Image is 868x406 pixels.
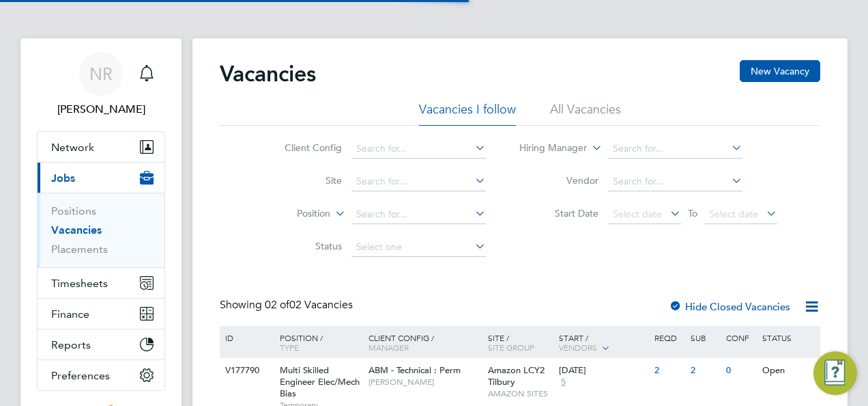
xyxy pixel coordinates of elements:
[608,139,742,159] input: Search for...
[709,208,758,220] span: Select date
[419,101,516,126] li: Vacancies I follow
[559,365,648,377] div: [DATE]
[723,358,758,383] div: 0
[51,224,102,236] a: Vacancies
[608,172,742,191] input: Search for...
[723,326,758,349] div: Conf
[740,60,820,82] button: New Vacancy
[38,360,164,390] button: Preferences
[51,172,75,185] span: Jobs
[559,342,597,353] span: Vendors
[759,358,818,383] div: Open
[368,342,409,353] span: Manager
[38,193,164,267] div: Jobs
[263,141,342,154] label: Client Config
[38,329,164,360] button: Reports
[351,139,486,159] input: Search for...
[520,174,598,187] label: Vendor
[687,358,723,383] div: 2
[51,369,110,382] span: Preferences
[38,163,164,193] button: Jobs
[351,238,486,257] input: Select one
[265,298,353,312] span: 02 Vacancies
[38,268,164,298] button: Timesheets
[351,205,486,224] input: Search for...
[222,358,270,383] div: V177790
[51,141,94,154] span: Network
[684,204,701,222] span: To
[613,208,662,220] span: Select date
[651,358,686,383] div: 2
[37,101,165,118] span: Natalie Rendell
[51,308,89,321] span: Finance
[280,342,299,353] span: Type
[220,60,316,87] h2: Vacancies
[280,364,360,399] span: Multi Skilled Engineer Elec/Mech Bias
[559,377,568,388] span: 5
[263,174,342,187] label: Site
[38,132,164,162] button: Network
[51,277,108,290] span: Timesheets
[351,172,486,191] input: Search for...
[488,342,534,353] span: Site Group
[270,326,365,359] div: Position /
[365,326,484,359] div: Client Config /
[368,364,461,376] span: ABM - Technical : Perm
[220,298,356,312] div: Showing
[484,326,556,359] div: Site /
[37,52,165,118] a: NR[PERSON_NAME]
[508,141,587,155] label: Hiring Manager
[368,377,481,388] span: [PERSON_NAME]
[38,299,164,329] button: Finance
[265,298,289,312] span: 02 of
[555,326,651,360] div: Start /
[51,243,108,256] a: Placements
[89,65,113,83] span: NR
[222,326,270,349] div: ID
[263,240,342,252] label: Status
[51,338,91,351] span: Reports
[651,326,686,349] div: Reqd
[488,388,553,399] span: AMAZON SITES
[252,207,330,221] label: Position
[687,326,723,349] div: Sub
[813,351,857,395] button: Engage Resource Center
[51,204,96,217] a: Positions
[520,207,598,219] label: Start Date
[669,300,790,313] label: Hide Closed Vacancies
[488,364,545,388] span: Amazon LCY2 Tilbury
[759,326,818,349] div: Status
[550,101,621,126] li: All Vacancies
